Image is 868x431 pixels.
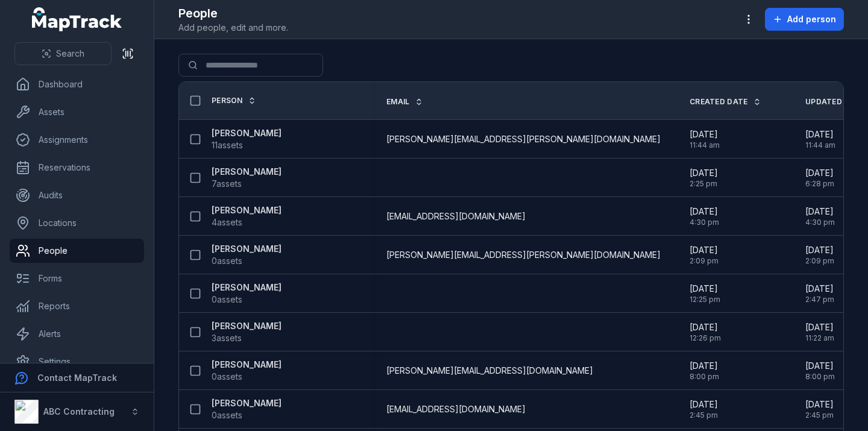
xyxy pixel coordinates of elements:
strong: [PERSON_NAME] [212,320,281,332]
a: Email [386,97,423,107]
span: 12:25 pm [690,295,720,304]
span: [DATE] [805,283,834,295]
button: Search [14,42,112,65]
span: Created Date [690,97,748,107]
time: 11/07/2025, 2:45:01 pm [690,398,718,420]
span: [DATE] [690,244,719,256]
span: 11 assets [212,139,243,151]
a: Locations [10,211,144,235]
time: 17/09/2024, 2:25:08 pm [690,167,718,189]
a: [PERSON_NAME]0assets [212,397,281,421]
span: [PERSON_NAME][EMAIL_ADDRESS][PERSON_NAME][DOMAIN_NAME] [386,249,661,261]
span: [DATE] [690,167,718,179]
strong: [PERSON_NAME] [212,166,281,178]
time: 01/09/2025, 2:09:57 pm [690,244,719,266]
span: 2:09 pm [805,256,834,266]
span: 2:45 pm [690,411,718,420]
time: 25/06/2025, 4:30:06 pm [690,206,719,227]
a: [PERSON_NAME]4assets [212,204,281,228]
a: Reservations [10,156,144,180]
span: 8:00 pm [805,372,835,382]
time: 07/04/2025, 11:44:18 am [805,128,835,150]
time: 20/02/2025, 6:28:46 pm [805,167,834,189]
a: Dashboard [10,72,144,96]
span: 4 assets [212,216,242,228]
a: [PERSON_NAME]3assets [212,320,281,344]
span: [DATE] [805,398,834,411]
strong: [PERSON_NAME] [212,282,281,294]
time: 07/04/2025, 11:44:18 am [690,128,720,150]
time: 08/05/2025, 8:00:46 pm [690,360,719,382]
span: [DATE] [805,244,834,256]
time: 14/08/2024, 12:26:52 pm [690,321,721,343]
span: 7 assets [212,178,242,190]
time: 14/08/2024, 12:25:37 pm [690,283,720,304]
span: [DATE] [805,360,835,372]
a: Created Date [690,97,761,107]
span: Updated Date [805,97,865,107]
a: [PERSON_NAME]11assets [212,127,281,151]
span: [DATE] [690,128,720,140]
span: [DATE] [805,321,834,333]
strong: [PERSON_NAME] [212,359,281,371]
span: 3 assets [212,332,242,344]
strong: [PERSON_NAME] [212,127,281,139]
a: [PERSON_NAME]0assets [212,243,281,267]
time: 01/09/2025, 2:09:57 pm [805,244,834,266]
span: [DATE] [690,206,719,218]
button: Add person [765,8,844,31]
span: 0 assets [212,371,242,383]
span: [DATE] [690,398,718,411]
time: 08/05/2025, 8:00:46 pm [805,360,835,382]
span: [DATE] [805,206,835,218]
span: Add person [787,13,836,25]
span: 2:09 pm [690,256,719,266]
span: 2:45 pm [805,411,834,420]
span: 11:44 am [805,140,835,150]
strong: [PERSON_NAME] [212,397,281,409]
time: 26/02/2025, 11:22:20 am [805,321,834,343]
span: 11:44 am [690,140,720,150]
a: MapTrack [32,7,122,31]
a: Reports [10,294,144,318]
span: [DATE] [690,360,719,372]
a: Person [212,96,256,105]
a: [PERSON_NAME]0assets [212,359,281,383]
strong: [PERSON_NAME] [212,204,281,216]
span: [PERSON_NAME][EMAIL_ADDRESS][DOMAIN_NAME] [386,365,593,377]
time: 25/06/2025, 4:30:06 pm [805,206,835,227]
span: Person [212,96,243,105]
span: 4:30 pm [805,218,835,227]
strong: ABC Contracting [43,406,115,417]
span: 12:26 pm [690,333,721,343]
span: [DATE] [690,321,721,333]
a: People [10,239,144,263]
span: 2:25 pm [690,179,718,189]
h2: People [178,5,288,22]
span: Add people, edit and more. [178,22,288,34]
a: Assignments [10,128,144,152]
span: 2:47 pm [805,295,834,304]
strong: [PERSON_NAME] [212,243,281,255]
span: [DATE] [690,283,720,295]
span: [DATE] [805,167,834,179]
span: 6:28 pm [805,179,834,189]
time: 14/05/2025, 2:47:21 pm [805,283,834,304]
a: [PERSON_NAME]7assets [212,166,281,190]
a: Audits [10,183,144,207]
a: Assets [10,100,144,124]
span: 11:22 am [805,333,834,343]
span: Email [386,97,410,107]
span: [DATE] [805,128,835,140]
span: 8:00 pm [690,372,719,382]
time: 11/07/2025, 2:45:01 pm [805,398,834,420]
span: 0 assets [212,294,242,306]
span: [EMAIL_ADDRESS][DOMAIN_NAME] [386,403,526,415]
a: [PERSON_NAME]0assets [212,282,281,306]
a: Alerts [10,322,144,346]
span: [EMAIL_ADDRESS][DOMAIN_NAME] [386,210,526,222]
a: Forms [10,266,144,291]
span: Search [56,48,84,60]
a: Settings [10,350,144,374]
span: [PERSON_NAME][EMAIL_ADDRESS][PERSON_NAME][DOMAIN_NAME] [386,133,661,145]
